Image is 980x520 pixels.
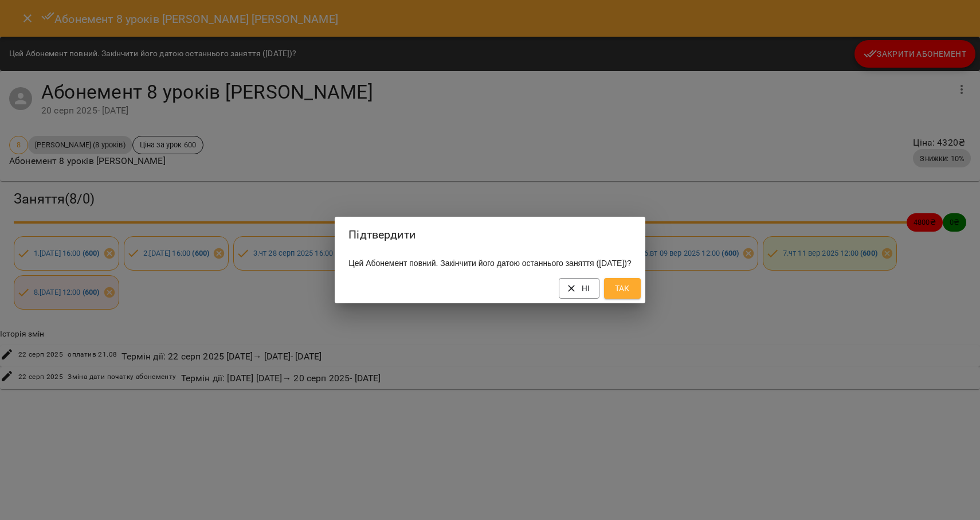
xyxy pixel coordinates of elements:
div: Цей Абонемент повний. Закінчити його датою останнього заняття ([DATE])? [335,253,645,273]
span: Так [613,281,632,295]
button: Ні [559,278,599,299]
h2: Підтвердити [348,226,631,244]
span: Ні [568,281,590,295]
button: Так [604,278,641,299]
